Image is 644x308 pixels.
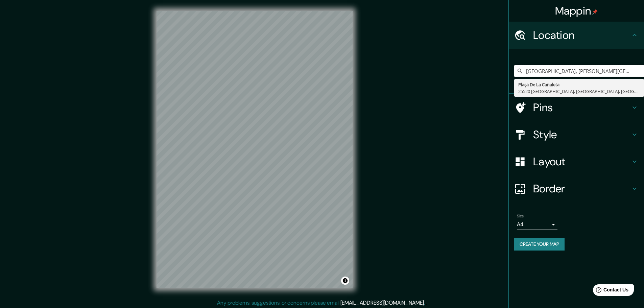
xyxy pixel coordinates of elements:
[514,65,644,77] input: Pick your city or area
[509,22,644,49] div: Location
[518,81,640,88] div: Plaça De La Canaleta
[509,175,644,202] div: Border
[517,213,524,219] label: Size
[533,128,630,141] h4: Style
[555,4,598,18] h4: Mappin
[425,299,426,307] div: .
[533,28,630,42] h4: Location
[341,277,349,285] button: Toggle attribution
[509,148,644,175] div: Layout
[518,88,640,95] div: 25520 [GEOGRAPHIC_DATA], [GEOGRAPHIC_DATA], [GEOGRAPHIC_DATA]
[426,299,427,307] div: .
[533,101,630,114] h4: Pins
[584,282,637,301] iframe: Help widget launcher
[217,299,425,307] p: Any problems, suggestions, or concerns please email .
[533,182,630,195] h4: Border
[517,219,557,230] div: A4
[509,121,644,148] div: Style
[509,94,644,121] div: Pins
[533,155,630,168] h4: Layout
[514,238,565,251] button: Create your map
[592,9,598,15] img: pin-icon.png
[340,299,424,306] a: [EMAIL_ADDRESS][DOMAIN_NAME]
[157,11,353,288] canvas: Map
